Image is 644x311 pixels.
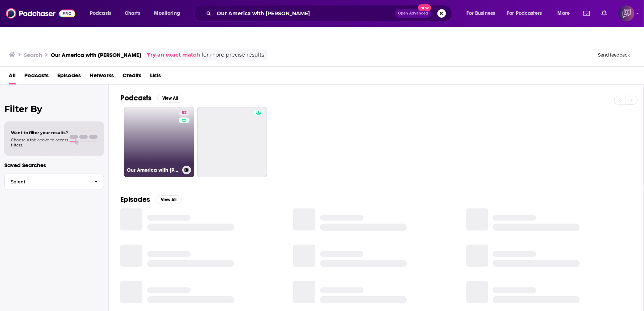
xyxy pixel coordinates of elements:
[214,8,395,19] input: Search podcasts, credits, & more...
[5,179,88,184] span: Select
[85,8,121,19] button: open menu
[398,12,428,15] span: Open Advanced
[4,174,104,190] button: Select
[418,4,431,11] span: New
[201,5,459,22] div: Search podcasts, credits, & more...
[120,94,151,103] h2: Podcasts
[395,9,432,18] button: Open AdvancedNew
[462,8,504,19] button: open menu
[124,107,194,177] a: 52Our America with [PERSON_NAME]
[120,94,183,103] a: PodcastsView All
[120,195,150,204] h2: Episodes
[157,94,183,103] button: View All
[150,70,161,84] a: Lists
[179,110,190,116] a: 52
[503,8,553,19] button: open menu
[57,70,81,84] a: Episodes
[90,8,111,18] span: Podcasts
[201,51,264,59] span: for more precise results
[581,7,593,20] a: Show notifications dropdown
[24,51,42,58] h3: Search
[507,8,542,18] span: For Podcasters
[122,70,141,84] a: Credits
[127,167,179,173] h3: Our America with [PERSON_NAME]
[619,5,635,21] button: Show profile menu
[120,8,145,19] a: Charts
[120,195,182,204] a: EpisodesView All
[11,137,68,148] span: Choose a tab above to access filters.
[156,195,182,204] button: View All
[553,8,579,19] button: open menu
[4,104,104,114] h2: Filter By
[596,52,632,58] button: Send feedback
[154,8,180,18] span: Monitoring
[599,7,610,20] a: Show notifications dropdown
[149,8,190,19] button: open menu
[558,8,570,18] span: More
[125,8,140,18] span: Charts
[6,7,75,20] img: Podchaser - Follow, Share and Rate Podcasts
[9,70,16,84] a: All
[4,162,104,169] p: Saved Searches
[619,5,635,21] img: User Profile
[467,8,495,18] span: For Business
[51,51,141,58] h3: Our America with [PERSON_NAME]
[619,5,635,21] span: Logged in as corioliscompany
[90,70,114,84] a: Networks
[182,109,187,117] span: 52
[24,70,49,84] a: Podcasts
[147,51,200,59] a: Try an exact match
[11,130,68,135] span: Want to filter your results?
